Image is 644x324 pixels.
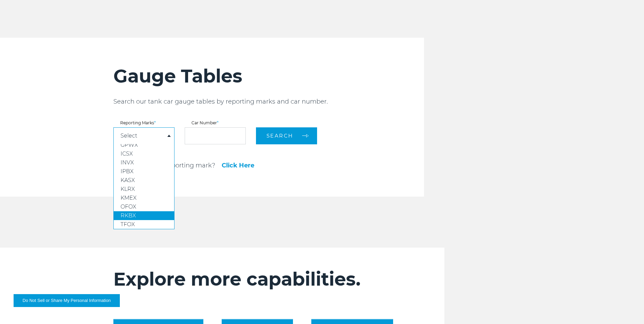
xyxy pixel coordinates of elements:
[114,149,174,158] a: ICSX
[185,121,246,125] label: Car Number
[114,194,174,202] a: KMEX
[121,221,135,228] span: TFOX
[114,211,174,220] a: RKBX
[114,220,174,229] a: TFOX
[121,159,134,166] span: INVX
[113,268,403,290] h2: Explore more capabilities.
[222,162,254,168] a: Click Here
[256,127,317,144] button: Search arrow arrow
[121,150,133,157] span: ICSX
[121,133,137,139] a: Select
[121,212,136,219] span: RKBX
[114,158,174,167] a: INVX
[114,185,174,194] a: KLRX
[114,202,174,211] a: OFOX
[121,195,136,201] span: KMEX
[121,168,133,175] span: IPBX
[114,176,174,185] a: KASX
[113,97,424,106] p: Search our tank car gauge tables by reporting marks and car number.
[113,121,174,125] label: Reporting Marks
[121,177,135,183] span: KASX
[114,167,174,176] a: IPBX
[266,132,293,139] span: Search
[121,186,135,192] span: KLRX
[114,141,174,149] a: GPWX
[121,203,136,210] span: OFOX
[14,294,120,307] button: Do Not Sell or Share My Personal Information
[113,65,424,87] h2: Gauge Tables
[121,142,138,148] span: GPWX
